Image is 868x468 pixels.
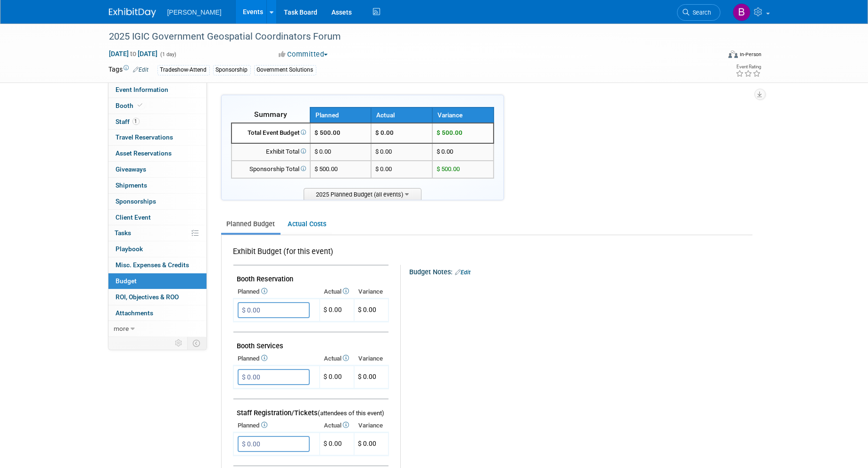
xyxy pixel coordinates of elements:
div: Total Event Budget [236,129,306,138]
div: Event Rating [736,65,761,69]
span: $ 500.00 [314,129,340,136]
a: Playbook [108,241,207,257]
div: 2025 IGIC Government Geospatial Coordinators Forum [106,28,706,45]
span: Summary [254,110,287,119]
img: ExhibitDay [109,8,156,17]
i: Booth reservation complete [138,103,143,108]
td: $ 0.00 [371,143,432,161]
th: Actual [320,419,354,432]
span: Event Information [116,86,169,93]
span: [DATE] [DATE] [109,49,158,58]
th: Planned [233,285,320,298]
a: Budget [108,273,207,289]
a: Search [677,4,720,21]
th: Actual [320,352,354,365]
span: Search [690,9,711,16]
span: Travel Reservations [116,133,174,141]
td: Personalize Event Tab Strip [171,337,188,349]
span: to [129,50,138,57]
span: $ 500.00 [437,165,460,172]
span: Budget [116,277,137,285]
span: Playbook [116,245,143,253]
button: Committed [275,49,331,59]
td: Booth Services [233,332,389,353]
span: $ 0.00 [358,373,377,380]
a: Booth [108,98,207,114]
span: $ 0.00 [437,148,453,155]
a: more [108,321,207,337]
div: Exhibit Budget (for this event) [233,246,385,262]
div: Exhibit Total [236,148,306,156]
a: Asset Reservations [108,146,207,161]
span: $ 500.00 [314,165,338,172]
span: Misc. Expenses & Credits [116,261,190,269]
span: (attendees of this event) [318,410,385,417]
a: Tasks [108,225,207,241]
a: Shipments [108,178,207,193]
th: Variance [354,285,389,298]
th: Variance [432,107,494,123]
td: $ 0.00 [320,433,354,456]
span: $ 500.00 [437,129,463,136]
th: Actual [320,285,354,298]
div: Sponsorship Total [236,165,306,174]
a: Edit [133,66,149,73]
div: Event Format [665,49,762,63]
span: [PERSON_NAME] [167,8,222,16]
td: $ 0.00 [371,123,432,143]
span: $ 0.00 [358,306,377,313]
a: Planned Budget [221,215,281,233]
span: Client Event [116,213,151,221]
a: Sponsorships [108,194,207,209]
div: In-Person [739,51,761,58]
span: Booth [116,102,145,109]
td: Toggle Event Tabs [187,337,207,349]
a: Event Information [108,82,207,98]
th: Planned [310,107,372,123]
div: Tradeshow-Attend [157,65,210,75]
span: $ 0.00 [324,306,342,313]
img: Buse Onen [733,3,751,21]
th: Planned [233,419,320,432]
div: Budget Notes: [410,265,751,277]
a: Client Event [108,210,207,225]
span: (1 day) [160,51,177,57]
a: Misc. Expenses & Credits [108,257,207,273]
span: Attachments [116,309,154,317]
div: Sponsorship [213,65,251,75]
th: Variance [354,352,389,365]
th: Variance [354,419,389,432]
a: Edit [455,269,471,276]
a: ROI, Objectives & ROO [108,289,207,305]
td: Booth Reservation [233,265,389,286]
a: Staff1 [108,114,207,130]
span: $ 0.00 [358,440,377,447]
span: Sponsorships [116,197,157,205]
a: Attachments [108,305,207,321]
th: Planned [233,352,320,365]
a: Actual Costs [282,215,332,233]
span: ROI, Objectives & ROO [116,293,179,301]
th: Actual [371,107,432,123]
td: $ 0.00 [371,161,432,178]
div: Government Solutions [254,65,316,75]
span: Asset Reservations [116,149,172,157]
span: Giveaways [116,165,147,173]
span: Tasks [115,229,132,237]
td: Tags [109,65,149,75]
img: Format-Inperson.png [728,50,738,58]
a: Giveaways [108,162,207,177]
span: Shipments [116,181,148,189]
span: 2025 Planned Budget (all events) [304,188,422,200]
td: $ 0.00 [320,366,354,389]
span: 1 [132,118,140,125]
td: Staff Registration/Tickets [233,399,389,419]
span: $ 0.00 [314,148,331,155]
span: more [114,325,129,332]
a: Travel Reservations [108,130,207,145]
span: Staff [116,118,140,125]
